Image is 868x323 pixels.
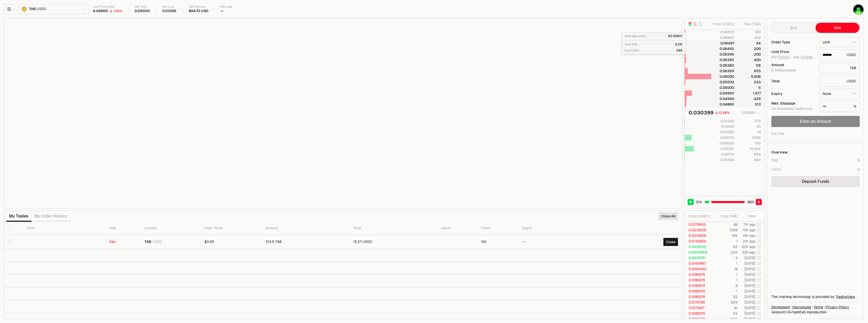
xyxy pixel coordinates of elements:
[105,222,141,235] th: Side
[771,79,815,83] div: Total
[685,311,714,316] td: 0.0180015
[813,305,823,310] a: Terms
[675,42,683,46] p: 9,741
[712,35,734,40] div: 0.06840
[738,35,761,40] div: 304
[162,5,177,9] div: 24h Low
[826,305,849,310] a: Privacy Policy
[658,212,678,220] button: Close All
[738,21,761,27] div: Size ( TAB )
[819,49,860,60] div: USDC
[712,130,734,135] div: 0.01000
[221,9,224,13] div: —
[663,238,678,246] button: Close
[738,68,761,73] div: 655
[221,5,232,9] div: Mkt cap
[744,261,755,266] time: [DATE]
[714,294,738,300] td: 52
[744,311,755,316] time: [DATE]
[32,211,70,221] button: My Order History
[189,9,208,13] div: $64.70 USD
[793,55,813,60] span: Ask
[712,157,734,162] div: 0.00100
[685,266,714,272] td: 0.0166462
[744,267,755,271] time: [DATE]
[771,294,860,299] div: The charting technology is provided by
[698,22,702,26] button: Show Buy Orders Only
[857,158,860,163] div: 0
[771,50,815,54] div: Limit Price
[712,152,734,157] div: 0.00110
[714,238,738,244] td: 1
[819,37,860,47] button: Limit
[744,300,755,305] time: [DATE]
[738,46,761,51] div: 200
[714,244,738,250] td: 62
[8,226,12,230] button: Select all
[744,283,755,288] time: [DATE]
[134,9,150,13] div: 0.05000
[738,41,761,46] div: 64
[712,124,734,129] div: 0.01100
[712,52,734,57] div: 0.06399
[712,46,734,51] div: 0.06495
[685,288,714,294] td: 0.0180015
[481,240,514,244] div: 0%
[738,135,761,140] div: 7,895
[771,63,815,67] div: Amount
[738,30,761,35] div: 189
[738,80,761,85] div: 233
[93,5,122,9] div: Last Price (24h)
[738,74,761,79] div: 5,608
[744,272,755,277] time: [DATE]
[714,233,738,238] td: 916
[743,233,755,238] time: 19h ago
[114,9,122,13] div: 1.95%
[742,250,755,255] time: 22h ago
[676,48,683,53] p: 566
[771,150,788,155] div: Overview
[22,7,26,11] img: TAB Logo
[712,118,734,123] div: 0.01200
[744,294,755,299] time: [DATE]
[772,23,816,33] button: Buy
[857,167,860,172] div: 0
[835,294,855,299] a: TradingView
[693,22,697,26] button: Show Sell Orders Only
[29,7,36,11] span: TAB
[744,306,755,310] time: [DATE]
[685,300,714,305] td: 0.0174786
[685,294,714,300] td: 0.0180015
[792,305,811,310] a: Disclosures
[714,261,738,266] td: 1
[353,240,433,244] div: 15.27 USDC
[771,167,781,172] div: USDC
[738,146,761,151] div: 19,442
[625,42,637,46] p: Sum TAB
[712,146,734,151] div: 0.00301
[771,310,860,315] div: Version 0.1.0 + in production
[712,85,734,90] div: 0.05000
[685,227,714,233] td: 0.0210005
[819,101,860,112] div: %
[719,110,729,115] div: 0.34%
[771,68,796,72] span: 0 TAB available
[437,222,477,235] th: Value
[816,23,859,33] button: Sell
[743,228,755,232] time: 19h ago
[93,9,108,13] div: 0.04900
[134,5,150,9] div: 24h High
[712,91,734,96] div: 0.04950
[261,222,349,235] th: Amount
[714,316,738,322] td: 603
[714,266,738,272] td: 18
[696,200,702,205] span: 12 %
[738,157,761,162] div: 999
[689,214,714,219] div: Price ( USDC )
[771,158,778,163] div: TAB
[712,57,734,62] div: 0.06395
[714,277,738,283] td: 1
[37,7,46,11] span: USDC
[688,22,692,26] button: Show Buy and Sell Orders
[477,222,518,235] th: Filled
